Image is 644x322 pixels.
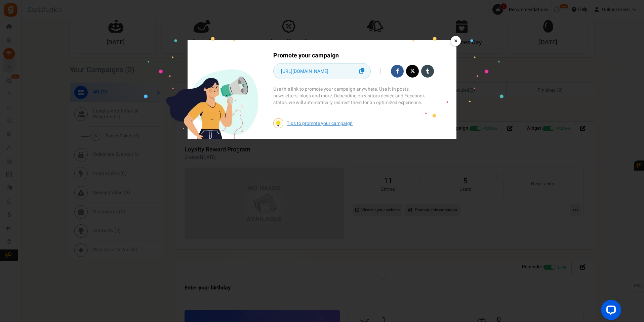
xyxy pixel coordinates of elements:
[273,86,435,113] p: Use this link to promote your campaign anywhere. Use it in posts, newsletters, blogs and more. De...
[451,36,461,46] a: ×
[273,52,435,60] h4: Promote your campaign
[287,120,353,127] a: Tips to promote your campaign
[162,69,258,139] img: Promote
[357,64,367,78] a: Click to Copy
